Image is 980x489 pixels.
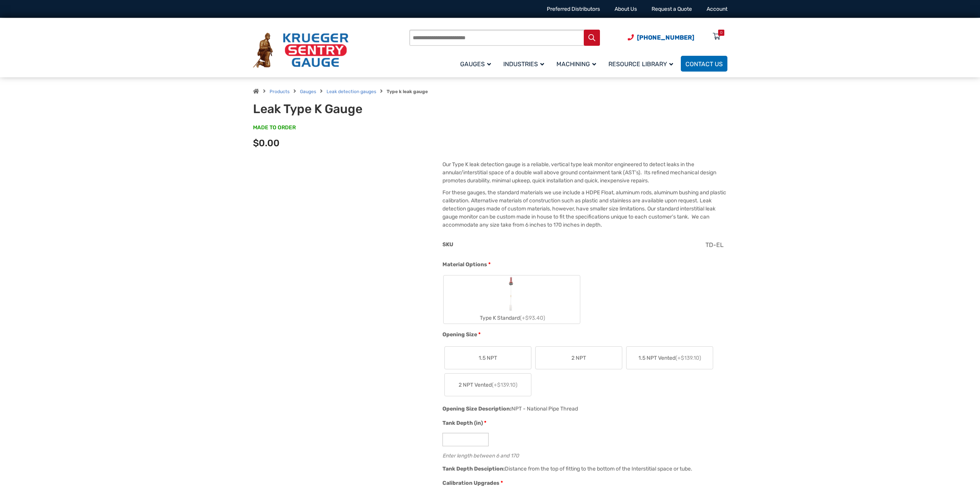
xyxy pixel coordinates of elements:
label: Type K Standard [444,275,580,324]
span: (+$93.40) [520,315,545,321]
a: Gauges [456,55,499,73]
img: Leak Detection Gauge [270,276,315,322]
img: ALG-OF [371,326,416,372]
img: Krueger Sentry Gauge [253,33,348,68]
div: NPT - National Pipe Thread [511,406,578,412]
strong: Type k leak gauge [387,89,428,94]
span: Opening Size [442,331,477,338]
abbr: required [501,479,503,487]
a: Products [270,89,290,94]
span: 1.5 NPT Vented [638,354,701,362]
span: Opening Size Description: [442,406,511,412]
a: View full-screen image gallery [413,167,427,180]
a: Resource Library [604,55,681,73]
div: Type K Standard [444,312,580,324]
span: Calibration Upgrades [442,480,499,486]
div: Enter length between 6 and 170 [442,451,723,458]
span: Machining [556,60,596,68]
img: Leak Type K Gauge - Image 2 [320,276,365,322]
a: Industries [499,55,552,73]
span: Material Options [442,261,487,268]
span: Industries [503,60,544,68]
span: Resource Library [608,60,673,68]
abbr: required [484,419,486,427]
abbr: required [488,260,491,269]
span: 2 NPT Vented [459,381,518,389]
img: Leak Type K Gauge - Image 3 [371,276,416,322]
span: Tank Depth (in) [442,420,483,426]
span: SKU [442,241,453,248]
span: (+$139.10) [675,355,701,361]
span: Gauges [460,60,491,68]
span: Contact Us [685,60,723,68]
span: 1.5 NPT [479,354,497,362]
span: (+$139.10) [492,382,518,388]
a: About Us [615,6,637,12]
span: $0.00 [253,138,280,149]
a: Phone Number (920) 434-8860 [628,33,694,42]
a: Gauges [300,89,316,94]
img: Leak Type K Gauge - Image 7 [320,376,365,422]
p: Our Type K leak detection gauge is a reliable, vertical type leak monitor engineered to detect le... [442,160,727,185]
img: Leak Detection Gauge [504,275,519,312]
div: 0 [720,30,722,36]
img: Leak Detection Gauge [319,160,367,276]
a: Preferred Distributors [547,6,600,12]
span: [PHONE_NUMBER] [637,34,694,41]
a: Account [707,6,727,12]
img: Leak Type K Gauge - Image 4 [270,326,315,372]
a: Contact Us [681,56,727,72]
div: Distance from the top of fitting to the bottom of the Interstitial space or tube. [505,466,692,472]
a: Request a Quote [652,6,692,12]
span: MADE TO ORDER [253,124,296,132]
h1: Leak Type K Gauge [253,102,443,116]
a: Leak detection gauges [327,89,376,94]
span: TD-EL [705,241,724,249]
abbr: required [478,330,481,339]
img: Leak Type K Gauge - Image 5 [320,326,365,372]
span: 2 NPT [571,354,586,362]
span: Tank Depth Desciption: [442,466,505,472]
p: For these gauges, the standard materials we use include a HDPE Float, aluminum rods, aluminum bus... [442,189,727,229]
a: Machining [552,55,604,73]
